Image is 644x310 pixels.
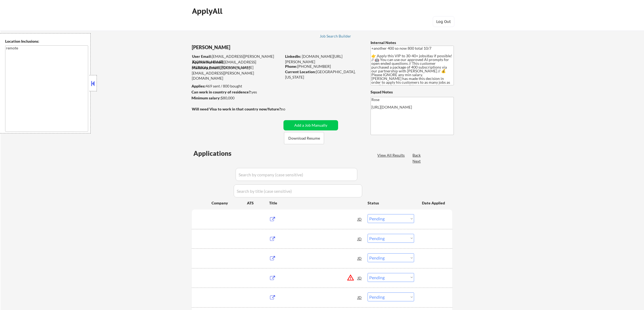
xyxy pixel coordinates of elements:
[422,200,446,206] div: Date Applied
[192,65,220,70] strong: Mailslurp Email:
[234,184,362,197] input: Search by title (case sensitive)
[412,159,421,164] div: Next
[192,107,282,111] strong: Will need Visa to work in that country now/future?:
[433,16,454,27] button: Log Out
[281,106,296,112] div: no
[191,89,280,95] div: yes
[357,234,362,244] div: JD
[320,34,351,39] a: Job Search Builder
[236,168,357,181] input: Search by company (case sensitive)
[357,253,362,263] div: JD
[284,132,324,144] button: Download Resume
[285,64,297,69] strong: Phone:
[357,292,362,302] div: JD
[285,69,362,80] div: [GEOGRAPHIC_DATA], [US_STATE]
[192,60,224,64] strong: Application Email:
[357,214,362,224] div: JD
[320,34,351,38] div: Job Search Builder
[192,65,282,81] div: [PERSON_NAME][EMAIL_ADDRESS][PERSON_NAME][DOMAIN_NAME]
[191,90,252,94] strong: Can work in country of residence?:
[371,40,454,45] div: Internal Notes
[368,198,414,208] div: Status
[191,95,282,101] div: $80,000
[191,84,206,88] strong: Applies:
[192,6,224,16] div: ApplyAll
[193,150,247,157] div: Applications
[192,44,303,51] div: [PERSON_NAME]
[5,39,88,44] div: Location Inclusions:
[191,96,221,100] strong: Minimum salary:
[371,89,454,95] div: Squad Notes
[285,64,362,69] div: [PHONE_NUMBER]
[285,54,301,59] strong: LinkedIn:
[212,200,247,206] div: Company
[247,200,269,206] div: ATS
[357,273,362,283] div: JD
[412,153,421,158] div: Back
[192,54,212,59] strong: User Email:
[285,69,316,74] strong: Current Location:
[285,54,342,64] a: [DOMAIN_NAME][URL][PERSON_NAME]
[377,153,406,158] div: View All Results
[192,59,282,70] div: [EMAIL_ADDRESS][PERSON_NAME][DOMAIN_NAME]
[283,120,338,130] button: Add a Job Manually
[269,200,362,206] div: Title
[191,83,282,89] div: 469 sent / 800 bought
[347,274,354,281] button: warning_amber
[192,54,282,64] div: [EMAIL_ADDRESS][PERSON_NAME][DOMAIN_NAME]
